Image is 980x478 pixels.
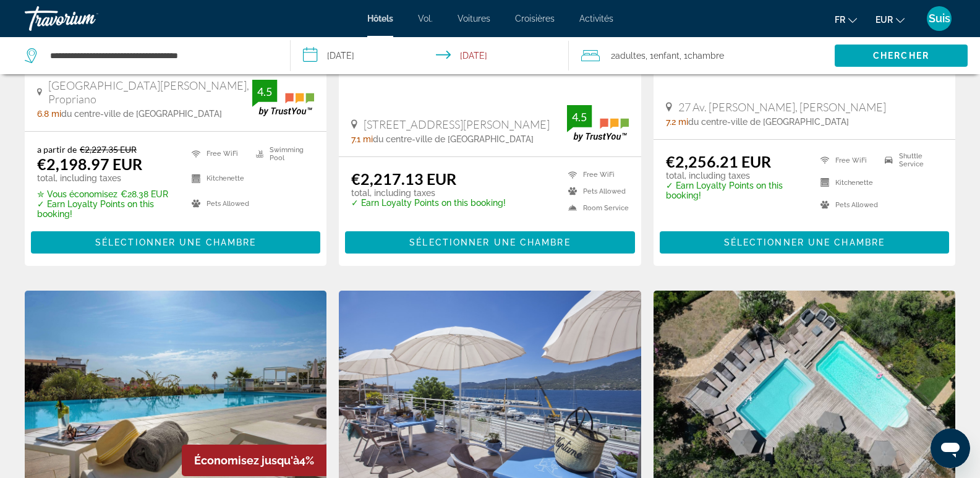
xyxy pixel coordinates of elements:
[37,144,77,155] span: a partir de
[567,109,592,124] div: 4.5
[929,12,950,25] font: Suis
[562,203,629,213] li: Room Service
[185,144,250,163] li: Free WiFi
[579,14,613,23] a: Activités
[660,231,949,254] button: Sélectionner une chambre
[25,2,148,35] a: Travorium
[879,152,943,168] li: Shuttle Service
[876,11,905,28] button: Changer de devise
[37,155,142,173] ins: €2,198.97 EUR
[666,117,688,127] span: 7.2 mi
[654,51,680,61] span: Enfant
[724,237,885,247] span: Sélectionner une chambre
[364,117,550,131] span: [STREET_ADDRESS][PERSON_NAME]
[835,11,857,28] button: Changer de langue
[876,15,893,25] font: EUR
[37,189,117,199] span: ✮ Vous économisez
[373,134,534,144] span: du centre-ville de [GEOGRAPHIC_DATA]
[80,144,137,155] del: €2,227.35 EUR
[814,174,879,190] li: Kitchenette
[31,231,320,254] button: Sélectionner une chambre
[194,454,299,467] span: Économisez jusqu'à
[458,14,490,23] a: Voitures
[931,429,970,468] iframe: Bouton de lancement de la fenêtre de messagerie
[688,51,724,61] span: Chambre
[835,45,968,67] button: Search
[95,237,256,247] span: Sélectionner une chambre
[660,234,949,248] a: Sélectionner une chambre
[688,117,849,127] span: du centre-ville de [GEOGRAPHIC_DATA]
[61,109,222,119] span: du centre-ville de [GEOGRAPHIC_DATA]
[567,105,629,142] img: TrustYou guest rating badge
[351,188,506,198] p: total, including taxes
[409,237,570,247] span: Sélectionner une chambre
[37,189,176,199] p: €28.38 EUR
[367,14,393,23] a: Hôtels
[31,234,320,248] a: Sélectionner une chambre
[611,47,646,64] span: 2
[678,100,886,114] span: 27 Av. [PERSON_NAME], [PERSON_NAME]
[252,80,314,116] img: TrustYou guest rating badge
[418,14,433,23] a: Vol.
[873,51,929,61] span: Chercher
[569,37,835,74] button: Travelers: 2 adults, 1 child
[814,152,879,168] li: Free WiFi
[351,169,456,188] ins: €2,217.13 EUR
[185,169,250,188] li: Kitchenette
[37,173,176,183] p: total, including taxes
[923,6,955,32] button: Menu utilisateur
[835,15,845,25] font: fr
[814,197,879,213] li: Pets Allowed
[351,134,373,144] span: 7.1 mi
[345,234,634,248] a: Sélectionner une chambre
[48,79,252,106] span: [GEOGRAPHIC_DATA][PERSON_NAME], Propriano
[562,186,629,197] li: Pets Allowed
[185,194,250,213] li: Pets Allowed
[351,198,506,208] p: ✓ Earn Loyalty Points on this booking!
[182,445,326,476] div: 4%
[250,144,314,163] li: Swimming Pool
[615,51,646,61] span: Adultes
[252,84,277,99] div: 4.5
[562,169,629,180] li: Free WiFi
[666,152,771,171] ins: €2,256.21 EUR
[666,171,806,181] p: total, including taxes
[345,231,634,254] button: Sélectionner une chambre
[37,109,61,119] span: 6.8 mi
[680,47,724,64] span: , 1
[646,47,680,64] span: , 1
[666,181,806,200] p: ✓ Earn Loyalty Points on this booking!
[49,46,271,65] input: Search hotel destination
[291,37,569,74] button: Select check in and out date
[515,14,555,23] a: Croisières
[37,199,176,219] p: ✓ Earn Loyalty Points on this booking!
